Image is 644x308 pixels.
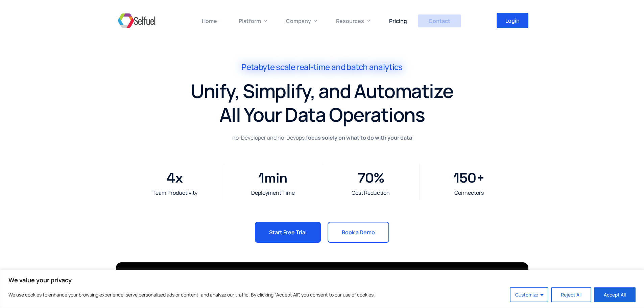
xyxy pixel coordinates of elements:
[113,103,532,126] h1: All Your Data Operations​
[306,134,412,141] strong: focus solely on what to do with your data
[276,62,295,72] span: scale
[331,62,345,72] span: and
[297,62,330,72] span: real-time
[389,17,407,25] span: Pricing
[505,18,520,23] span: Login
[241,62,275,72] span: Petabyte
[423,189,515,197] div: Connectors
[269,230,307,235] span: Start Free Trial
[113,79,532,103] h1: Unify, Simplify, and Automatize
[531,235,644,308] iframe: Chat Widget
[258,167,264,189] span: 1
[8,291,375,299] p: We use cookies to enhance your browsing experience, serve personalized ads or content, and analyz...
[239,17,261,25] span: Platform
[369,62,403,72] span: analytics
[342,230,375,235] span: Book a Demo
[429,17,450,25] span: Contact
[358,167,374,189] span: 70
[476,167,515,189] span: +
[347,62,367,72] span: batch
[328,222,389,243] a: Book a Demo
[510,287,548,302] button: Customize
[116,10,157,31] img: Selfuel - Democratizing Innovation
[228,189,318,197] div: Deployment Time
[229,133,415,142] p: no-Developer and no-Devops,
[286,17,311,25] span: Company
[255,222,321,243] a: Start Free Trial
[374,167,416,189] span: %
[8,276,636,284] p: We value your privacy
[129,189,220,197] div: Team Productivity
[497,13,528,28] a: Login
[175,167,220,189] span: x
[453,167,476,189] span: 150
[326,189,416,197] div: Cost Reduction
[167,167,175,189] span: 4
[336,17,364,25] span: Resources
[202,17,217,25] span: Home
[264,167,318,189] span: min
